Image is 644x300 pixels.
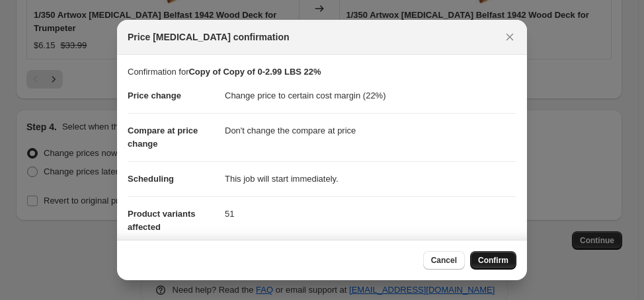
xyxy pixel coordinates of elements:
[470,251,516,270] button: Confirm
[128,209,196,232] span: Product variants affected
[128,30,290,44] span: Price [MEDICAL_DATA] confirmation
[128,126,198,149] span: Compare at price change
[225,161,516,196] dd: This job will start immediately.
[225,196,516,231] dd: 51
[225,79,516,113] dd: Change price to certain cost margin (22%)
[423,251,465,270] button: Cancel
[478,255,508,266] span: Confirm
[128,65,516,79] p: Confirmation for
[188,67,321,77] b: Copy of Copy of 0-2.99 LBS 22%
[225,113,516,148] dd: Don't change the compare at price
[128,174,174,184] span: Scheduling
[431,255,457,266] span: Cancel
[501,28,519,46] button: Close
[128,91,181,100] span: Price change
